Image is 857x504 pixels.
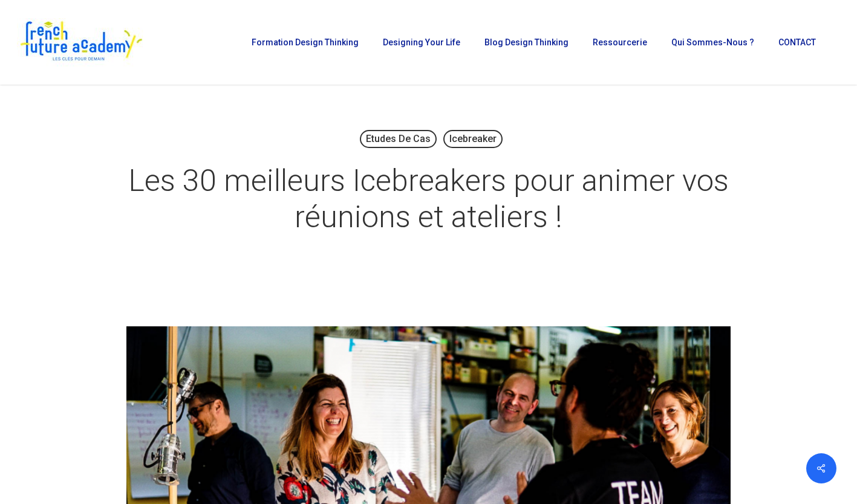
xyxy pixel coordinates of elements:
[772,38,822,47] a: CONTACT
[360,130,437,148] a: Etudes de cas
[484,37,569,47] span: Blog Design Thinking
[778,37,816,47] span: CONTACT
[665,38,760,47] a: Qui sommes-nous ?
[377,38,466,47] a: Designing Your Life
[587,38,653,47] a: Ressourcerie
[671,37,754,47] span: Qui sommes-nous ?
[126,150,731,247] h1: Les 30 meilleurs Icebreakers pour animer vos réunions et ateliers !
[443,130,503,148] a: Icebreaker
[383,37,460,47] span: Designing Your Life
[593,37,647,47] span: Ressourcerie
[246,38,365,47] a: Formation Design Thinking
[17,18,145,66] img: French Future Academy
[252,37,359,47] span: Formation Design Thinking
[478,38,575,47] a: Blog Design Thinking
